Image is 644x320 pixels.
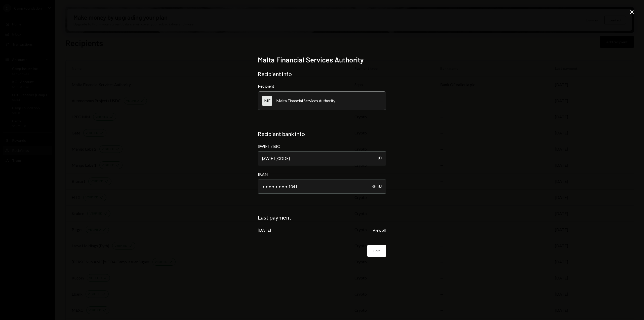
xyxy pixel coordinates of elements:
[258,151,386,165] div: [SWIFT_CODE]
[258,180,386,194] div: • • • • • • • • 1041
[258,70,386,78] div: Recipient info
[276,98,335,103] div: Malta Financial Services Authority
[373,228,386,233] button: View all
[258,214,386,221] div: Last payment
[367,245,386,257] button: Edit
[258,143,386,149] label: SWIFT / BIC
[262,96,272,106] div: MF
[258,130,386,137] div: Recipient bank info
[258,228,271,232] div: [DATE]
[258,84,386,88] div: Recipient
[258,55,386,65] h2: Malta Financial Services Authority
[258,171,386,177] label: IBAN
